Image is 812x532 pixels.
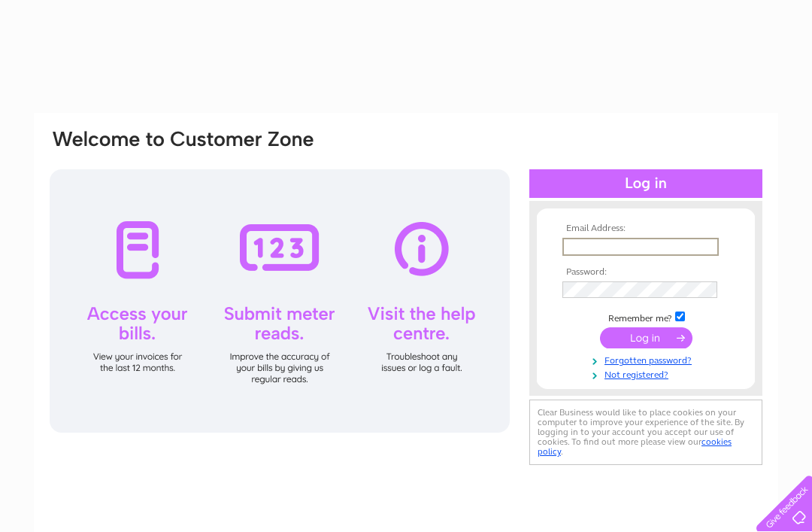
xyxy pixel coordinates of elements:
[600,327,692,348] input: Submit
[559,223,733,234] th: Email Address:
[529,400,762,465] div: Clear Business would like to place cookies on your computer to improve your experience of the sit...
[562,366,733,381] a: Not registered?
[538,436,732,457] a: cookies policy
[559,309,733,324] td: Remember me?
[562,352,733,366] a: Forgotten password?
[559,267,733,278] th: Password:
